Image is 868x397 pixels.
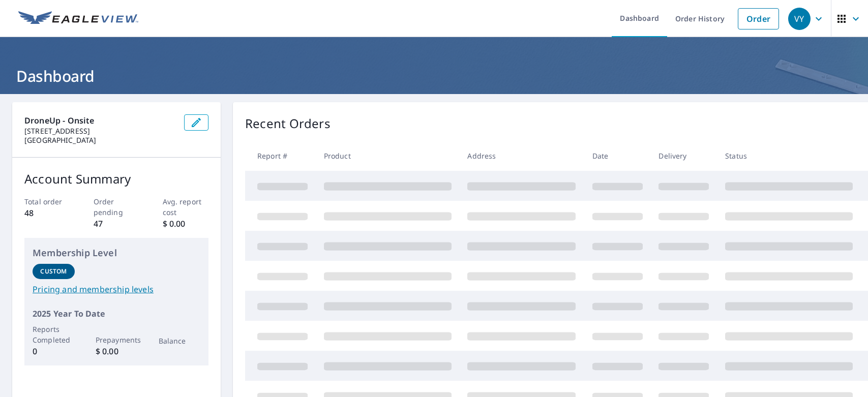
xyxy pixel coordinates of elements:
p: Membership Level [33,246,200,260]
p: Recent Orders [245,114,331,133]
th: Report # [245,141,316,171]
h1: Dashboard [12,66,856,86]
th: Status [717,141,861,171]
th: Address [459,141,584,171]
th: Delivery [650,141,717,171]
p: 48 [24,207,71,219]
p: 2025 Year To Date [33,308,200,320]
p: DroneUp - onsite [24,114,176,127]
th: Product [316,141,460,171]
p: [GEOGRAPHIC_DATA] [24,136,176,145]
p: Balance [159,335,201,346]
p: Order pending [94,196,140,218]
a: Order [738,8,779,29]
p: 47 [94,218,140,230]
p: Reports Completed [33,324,75,345]
p: Total order [24,196,71,207]
p: [STREET_ADDRESS] [24,127,176,136]
div: VY [788,8,811,30]
p: Prepayments [96,334,138,345]
th: Date [584,141,651,171]
p: $ 0.00 [96,345,138,357]
p: Account Summary [24,170,208,188]
p: 0 [33,345,75,357]
a: Pricing and membership levels [33,283,200,295]
p: Avg. report cost [163,196,209,218]
p: Custom [40,267,67,276]
p: $ 0.00 [163,218,209,230]
img: EV Logo [18,11,138,26]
